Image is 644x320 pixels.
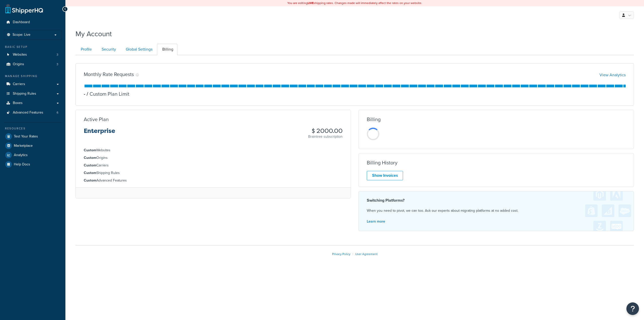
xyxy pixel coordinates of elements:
[5,4,43,14] a: ShipperHQ Home
[84,163,343,168] li: Carriers
[85,90,129,97] p: Custom Plan Limit
[4,108,62,117] li: Advanced Features
[84,148,96,153] strong: Custom
[14,144,33,148] span: Marketplace
[13,20,30,24] span: Dashboard
[84,155,96,160] strong: Custom
[84,178,343,183] li: Advanced Features
[84,170,96,175] strong: Custom
[120,44,156,55] a: Global Settings
[4,160,62,169] a: Help Docs
[57,62,58,66] span: 3
[87,90,88,98] span: /
[367,171,403,180] a: Show Invoices
[599,72,626,78] a: View Analytics
[4,60,62,69] li: Origins
[355,252,378,256] a: User Agreement
[14,153,28,157] span: Analytics
[96,44,120,55] a: Security
[367,160,397,165] h3: Billing History
[308,128,343,134] h3: $ 2000.00
[367,219,385,224] a: Learn more
[84,170,343,176] li: Shipping Rules
[13,111,43,115] span: Advanced Features
[84,155,343,161] li: Origins
[13,101,23,105] span: Boxes
[84,163,96,168] strong: Custom
[4,50,62,59] li: Websites
[13,62,24,66] span: Origins
[367,197,626,203] h4: Switching Platforms?
[157,44,177,55] a: Billing
[13,53,27,57] span: Websites
[84,117,109,122] h3: Active Plan
[308,134,343,139] p: Braintree subscription
[13,92,36,96] span: Shipping Rules
[57,111,58,115] span: 6
[4,98,62,108] a: Boxes
[4,141,62,150] a: Marketplace
[4,60,62,69] a: Origins 3
[14,134,38,139] span: Test Your Rates
[4,45,62,49] div: Basic Setup
[626,302,639,315] button: Open Resource Center
[4,89,62,98] a: Shipping Rules
[84,90,85,97] p: -
[84,148,343,153] li: Websites
[75,44,96,55] a: Profile
[332,252,350,256] a: Privacy Policy
[4,151,62,160] a: Analytics
[4,74,62,78] div: Manage Shipping
[367,117,381,122] h3: Billing
[308,1,314,5] b: LIVE
[84,72,134,77] h3: Monthly Rate Requests
[14,162,30,167] span: Help Docs
[84,128,115,138] h3: Enterprise
[13,82,25,86] span: Carriers
[4,18,62,27] a: Dashboard
[4,80,62,89] a: Carriers
[13,33,30,37] span: Scope: Live
[4,108,62,117] a: Advanced Features 6
[57,53,58,57] span: 3
[4,132,62,141] a: Test Your Rates
[352,252,353,256] span: |
[84,178,96,183] strong: Custom
[4,126,62,131] div: Resources
[367,207,626,214] p: When you need to pivot, we can too. Ask our experts about migrating platforms at no added cost.
[75,29,112,39] h1: My Account
[4,50,62,59] a: Websites 3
